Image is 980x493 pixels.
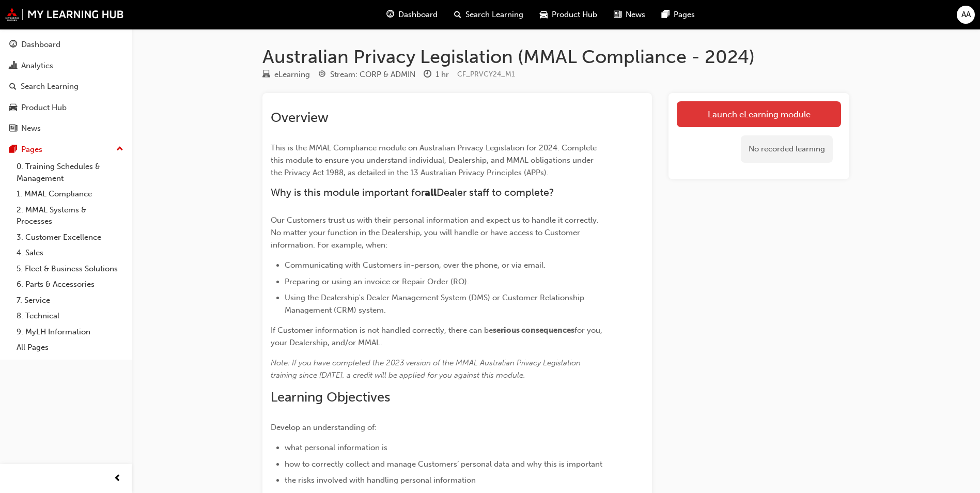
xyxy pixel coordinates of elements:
[21,81,79,93] div: Search Learning
[446,4,532,25] a: search-iconSearch Learning
[12,276,128,292] a: 6. Parts & Accessories
[262,45,849,68] h1: Australian Privacy Legislation (MMAL Compliance - 2024)
[318,68,415,81] div: Stream
[12,202,128,229] a: 2. MMAL Systems & Processes
[961,9,971,21] span: AA
[4,35,128,54] a: Dashboard
[4,119,128,138] a: News
[626,9,645,21] span: News
[262,70,270,80] span: learningResourceType_ELEARNING-icon
[9,82,17,91] span: search-icon
[4,56,128,75] a: Analytics
[465,9,523,21] span: Search Learning
[12,340,128,356] a: All Pages
[116,143,123,156] span: up-icon
[4,140,128,159] button: Pages
[741,135,833,163] div: No recorded learning
[285,459,602,469] span: how to correctly collect and manage Customers’ personal data and why this is important
[677,101,841,127] a: Launch eLearning module
[9,40,17,50] span: guage-icon
[378,4,446,25] a: guage-iconDashboard
[12,292,128,309] a: 7. Service
[12,229,128,245] a: 3. Customer Excellence
[12,308,128,324] a: 8. Technical
[674,9,695,21] span: Pages
[12,245,128,261] a: 4. Sales
[424,68,449,81] div: Duration
[271,143,599,177] span: This is the MMAL Compliance module on Australian Privacy Legislation for 2024. Complete this modu...
[9,61,17,71] span: chart-icon
[5,8,124,21] img: mmal
[4,33,128,140] button: DashboardAnalyticsSearch LearningProduct HubNews
[12,324,128,340] a: 9. MyLH Information
[614,8,621,21] span: news-icon
[12,261,128,277] a: 5. Fleet & Business Solutions
[285,293,586,315] span: Using the Dealership's Dealer Management System (DMS) or Customer Relationship Management (CRM) s...
[114,472,121,485] span: prev-icon
[457,70,515,79] span: Learning resource code
[425,187,437,198] span: all
[271,187,425,198] span: Why is this module important for
[9,124,17,133] span: news-icon
[398,9,438,21] span: Dashboard
[21,60,53,72] div: Analytics
[552,9,597,21] span: Product Hub
[662,8,670,21] span: pages-icon
[435,69,449,81] div: 1 hr
[271,358,583,380] span: Note: If you have completed the 2023 version of the MMAL Australian Privacy Legislation training ...
[4,98,128,117] a: Product Hub
[654,4,703,25] a: pages-iconPages
[540,8,548,21] span: car-icon
[386,8,394,21] span: guage-icon
[12,186,128,202] a: 1. MMAL Compliance
[493,326,574,335] span: serious consequences
[274,69,310,81] div: eLearning
[12,159,128,186] a: 0. Training Schedules & Management
[957,6,975,24] button: AA
[4,77,128,96] a: Search Learning
[21,102,67,114] div: Product Hub
[21,122,41,134] div: News
[271,389,390,405] span: Learning Objectives
[271,110,329,126] span: Overview
[318,70,326,80] span: target-icon
[271,423,377,432] span: Develop an understanding of:
[454,8,461,21] span: search-icon
[437,187,554,198] span: Dealer staff to complete?
[9,145,17,155] span: pages-icon
[271,215,601,250] span: Our Customers trust us with their personal information and expect us to handle it correctly. No m...
[262,68,310,81] div: Type
[424,70,431,80] span: clock-icon
[9,103,17,113] span: car-icon
[605,4,654,25] a: news-iconNews
[21,39,60,51] div: Dashboard
[285,443,387,452] span: what personal information is
[21,144,42,156] div: Pages
[271,326,493,335] span: If Customer information is not handled correctly, there can be
[285,475,476,485] span: the risks involved with handling personal information
[285,277,469,286] span: Preparing or using an invoice or Repair Order (RO).
[532,4,605,25] a: car-iconProduct Hub
[330,69,415,81] div: Stream: CORP & ADMIN
[285,260,546,270] span: Communicating with Customers in-person, over the phone, or via email.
